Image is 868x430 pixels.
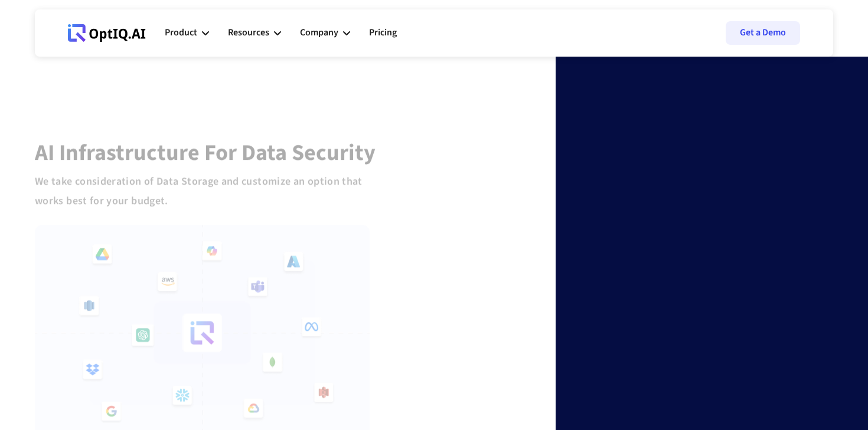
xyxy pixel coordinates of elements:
label: Name* [447,160,810,172]
div: Resources [228,25,269,41]
div: Resources [228,15,281,51]
a: Webflow Homepage [68,15,146,51]
div: Product [165,15,209,51]
div: Company [300,25,338,41]
div: We take consideration of Data Storage and customize an option that works best for your budget. [35,172,376,211]
a: Pricing [369,15,397,51]
label: Phone Number* [447,263,810,275]
div: Product [165,25,197,41]
div: Webflow Homepage [68,41,68,42]
div: Your information is protected and by submitting you are agreeing to be contacted by our sales tea... [447,314,810,401]
a: Privacy Policy [664,357,718,370]
label: Work Email* [447,212,810,224]
a: Terms of service [585,357,649,370]
a: Get a Demo [726,21,800,45]
span: AI Infrastructure for Data Security [35,137,376,169]
div: Company [300,15,350,51]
